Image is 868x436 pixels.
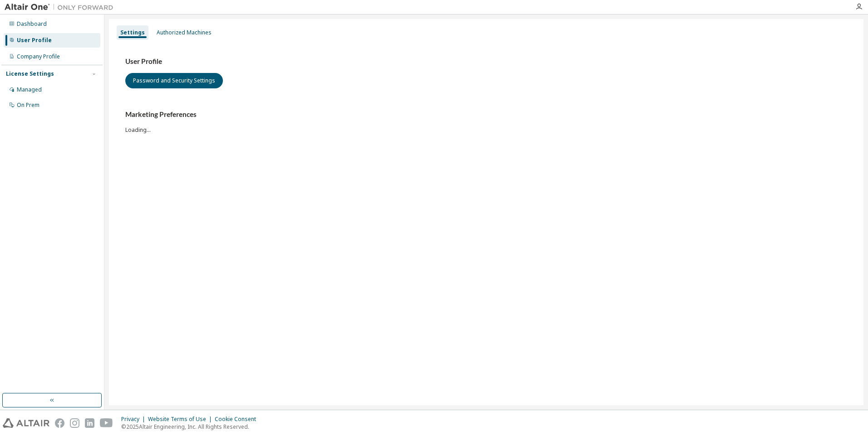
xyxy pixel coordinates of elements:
button: Password and Security Settings [125,73,223,88]
img: facebook.svg [55,418,64,428]
h3: User Profile [125,57,847,66]
div: Privacy [121,416,148,423]
div: License Settings [6,70,54,78]
h3: Marketing Preferences [125,110,847,119]
div: Settings [120,29,145,36]
div: On Prem [17,102,39,109]
div: Dashboard [17,20,47,28]
img: Altair One [5,3,118,12]
p: © 2025 Altair Engineering, Inc. All Rights Reserved. [121,423,261,431]
img: linkedin.svg [85,418,94,428]
div: Website Terms of Use [148,416,215,423]
div: Cookie Consent [215,416,261,423]
div: Managed [17,86,42,93]
img: altair_logo.svg [3,418,49,428]
div: Authorized Machines [157,29,212,36]
div: User Profile [17,37,52,44]
div: Loading... [125,110,847,133]
img: instagram.svg [70,418,79,428]
div: Company Profile [17,53,60,60]
img: youtube.svg [100,418,113,428]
